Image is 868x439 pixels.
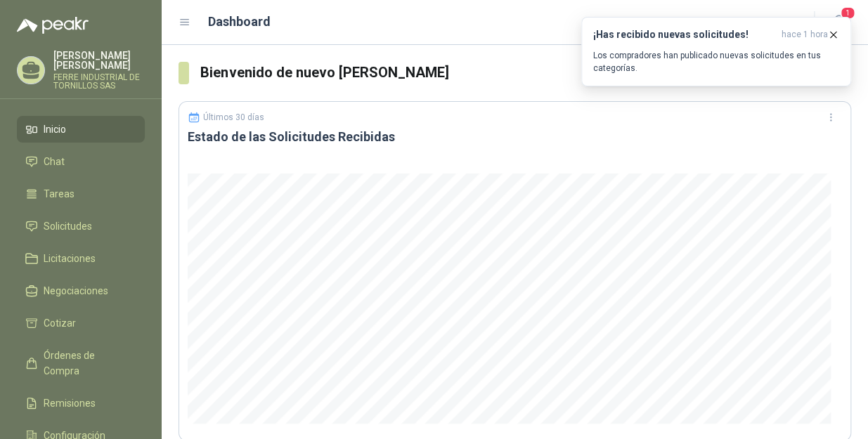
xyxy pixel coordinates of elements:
h3: Bienvenido de nuevo [PERSON_NAME] [200,62,851,84]
a: Chat [17,148,145,175]
span: Negociaciones [44,283,108,299]
img: Logo peakr [17,17,89,34]
a: Tareas [17,181,145,207]
button: ¡Has recibido nuevas solicitudes!hace 1 hora Los compradores han publicado nuevas solicitudes en ... [581,17,851,86]
a: Licitaciones [17,245,145,272]
span: Licitaciones [44,251,96,266]
button: 1 [826,10,851,35]
p: Últimos 30 días [203,112,264,122]
p: [PERSON_NAME] [PERSON_NAME] [53,51,145,70]
span: Remisiones [44,395,96,411]
h3: ¡Has recibido nuevas solicitudes! [593,29,776,41]
h1: Dashboard [208,12,271,32]
a: Cotizar [17,310,145,336]
span: Chat [44,154,65,169]
span: 1 [840,6,855,20]
a: Inicio [17,116,145,143]
a: Negociaciones [17,277,145,304]
a: Solicitudes [17,213,145,240]
span: Inicio [44,122,66,137]
span: hace 1 hora [782,29,828,41]
span: Solicitudes [44,218,92,234]
span: Cotizar [44,315,76,331]
p: Los compradores han publicado nuevas solicitudes en tus categorías. [593,49,839,74]
p: FERRE INDUSTRIAL DE TORNILLOS SAS [53,73,145,90]
span: Tareas [44,186,75,202]
h3: Estado de las Solicitudes Recibidas [188,129,842,145]
a: Remisiones [17,390,145,417]
span: Órdenes de Compra [44,348,131,379]
a: Órdenes de Compra [17,342,145,384]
